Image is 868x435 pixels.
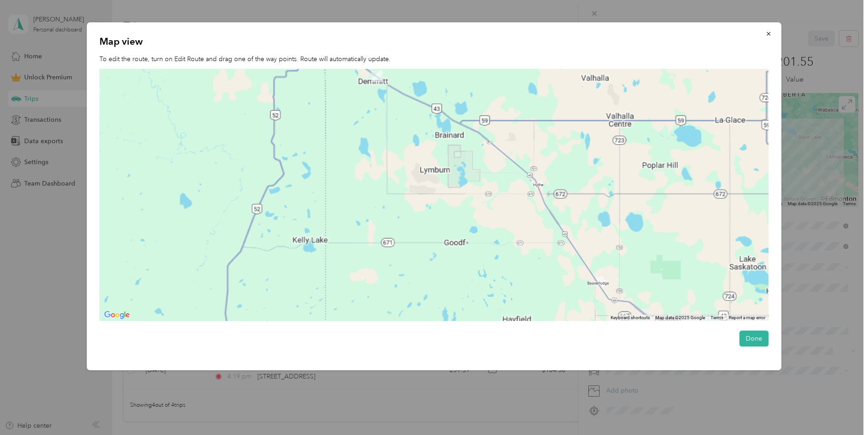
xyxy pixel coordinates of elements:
button: Done [739,331,769,347]
a: Open this area in Google Maps (opens a new window) [102,309,132,321]
img: Google [102,309,132,321]
a: Report a map error [729,315,765,320]
iframe: Everlance-gr Chat Button Frame [817,384,868,435]
span: Map data ©2025 Google [655,315,705,320]
a: Terms (opens in new tab) [711,315,723,320]
p: Map view [99,35,769,48]
button: Keyboard shortcuts [611,315,650,321]
p: To edit the route, turn on Edit Route and drag one of the way points. Route will automatically up... [99,54,769,64]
